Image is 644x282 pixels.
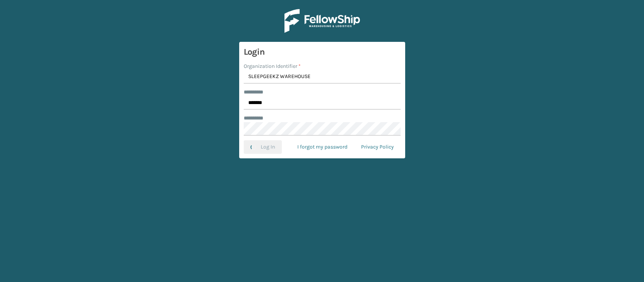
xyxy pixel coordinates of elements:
label: Organization Identifier [244,62,301,70]
a: Privacy Policy [354,140,401,154]
h3: Login [244,46,401,58]
img: Logo [284,9,360,33]
a: I forgot my password [290,140,354,154]
button: Log In [244,140,282,154]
